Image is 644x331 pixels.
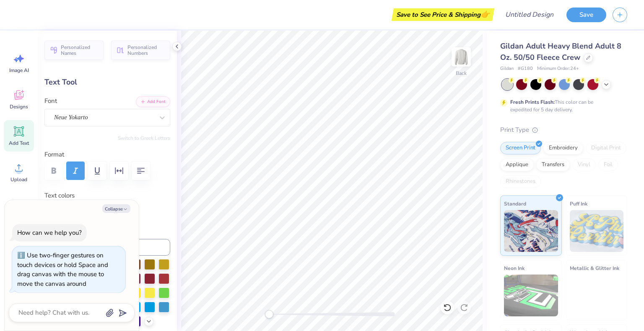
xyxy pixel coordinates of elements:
[44,77,170,88] div: Text Tool
[543,142,583,154] div: Embroidery
[586,142,626,154] div: Digital Print
[500,142,541,154] div: Screen Print
[453,49,470,65] img: Back
[9,140,29,146] span: Add Text
[456,69,467,77] div: Back
[572,159,596,171] div: Vinyl
[118,135,170,141] button: Switch to Greek Letters
[504,275,558,316] img: Neon Ink
[518,65,533,72] span: # G180
[127,44,165,56] span: Personalized Numbers
[17,228,82,237] div: How can we help you?
[44,191,75,200] label: Text colors
[111,41,170,60] button: Personalized Numbers
[536,159,570,171] div: Transfers
[17,251,108,288] div: Use two-finger gestures on touch devices or hold Space and drag canvas with the mouse to move the...
[510,99,555,105] strong: Fresh Prints Flash:
[10,103,28,110] span: Designs
[566,8,606,22] button: Save
[265,310,273,318] div: Accessibility label
[570,264,619,272] span: Metallic & Glitter Ink
[500,159,534,171] div: Applique
[44,41,104,60] button: Personalized Names
[9,67,29,74] span: Image AI
[61,44,99,56] span: Personalized Names
[500,65,514,72] span: Gildan
[500,175,541,188] div: Rhinestones
[136,96,170,107] button: Add Font
[500,125,627,135] div: Print Type
[499,6,560,23] input: Untitled Design
[510,98,613,113] div: This color can be expedited for 5 day delivery.
[504,199,526,208] span: Standard
[500,41,621,62] span: Gildan Adult Heavy Blend Adult 8 Oz. 50/50 Fleece Crew
[570,275,624,316] img: Metallic & Glitter Ink
[394,8,492,21] div: Save to See Price & Shipping
[598,159,618,171] div: Foil
[537,65,579,72] span: Minimum Order: 24 +
[44,150,170,159] label: Format
[570,210,624,252] img: Puff Ink
[570,199,587,208] span: Puff Ink
[102,204,130,213] button: Collapse
[44,96,57,106] label: Font
[480,9,490,19] span: 👉
[504,210,558,252] img: Standard
[10,176,27,183] span: Upload
[504,264,525,272] span: Neon Ink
